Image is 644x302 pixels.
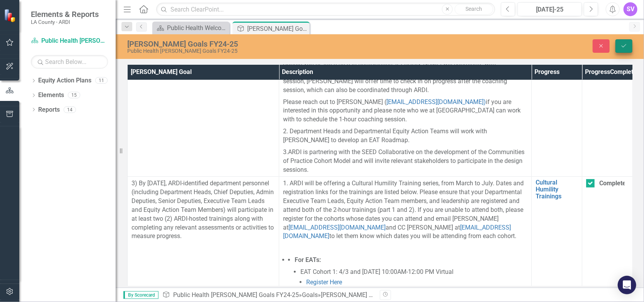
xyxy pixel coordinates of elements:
[455,4,493,15] button: Search
[173,291,299,299] a: Public Health [PERSON_NAME] Goals FY24-25
[4,9,17,22] img: ClearPoint Strategy
[127,40,408,48] div: [PERSON_NAME] Goals FY24-25
[156,3,495,16] input: Search ClearPoint...
[520,5,579,14] div: [DATE]-25
[624,2,637,16] button: SV
[31,55,108,69] input: Search Below...
[288,224,386,231] a: [EMAIL_ADDRESS][DOMAIN_NAME]
[518,2,582,16] button: [DATE]-25
[123,291,158,299] span: By Scorecard
[618,276,636,294] div: Open Intercom Messenger
[167,23,228,33] div: Public Health Welcome Page
[321,291,409,299] div: [PERSON_NAME] Goals FY24-25
[283,126,528,146] p: 2. Department Heads and Departmental Equity Action Teams will work with [PERSON_NAME] to develop ...
[283,96,528,126] p: Please reach out to [PERSON_NAME] ( if you are interested in this opportunity and please note who...
[386,98,486,106] a: [EMAIL_ADDRESS][DOMAIN_NAME])
[306,279,342,286] a: Register Here
[131,179,275,241] p: 3) By [DATE], ARDI-identified department personnel (including Department Heads, Chief Deputies, A...
[466,6,482,12] span: Search
[38,106,60,114] a: Reports
[31,37,108,45] a: Public Health [PERSON_NAME] Goals FY24-25
[64,106,76,113] div: 14
[31,19,99,25] small: LA County - ARDI
[38,91,64,100] a: Elements
[31,10,99,19] span: Elements & Reports
[162,291,374,300] div: » »
[38,76,91,85] a: Equity Action Plans
[295,256,321,263] strong: For EATs:
[95,77,108,84] div: 11
[283,179,528,242] p: 1. ARDI will be offering a Cultural Humility Training series, from March to July. Dates and regis...
[127,48,408,54] div: Public Health [PERSON_NAME] Goals FY24-25
[302,291,318,299] a: Goals
[283,146,528,174] p: 3. ARDI is partnering with the SEED Collaborative on the development of the Communities of Practi...
[68,92,80,99] div: 15
[247,24,308,34] div: [PERSON_NAME] Goals FY24-25
[154,23,228,33] a: Public Health Welcome Page
[536,179,578,200] a: Cultural Humility Trainings
[300,268,528,287] li: EAT Cohort 1: 4/3 and [DATE] 10:00AM-12:00 PM Virtual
